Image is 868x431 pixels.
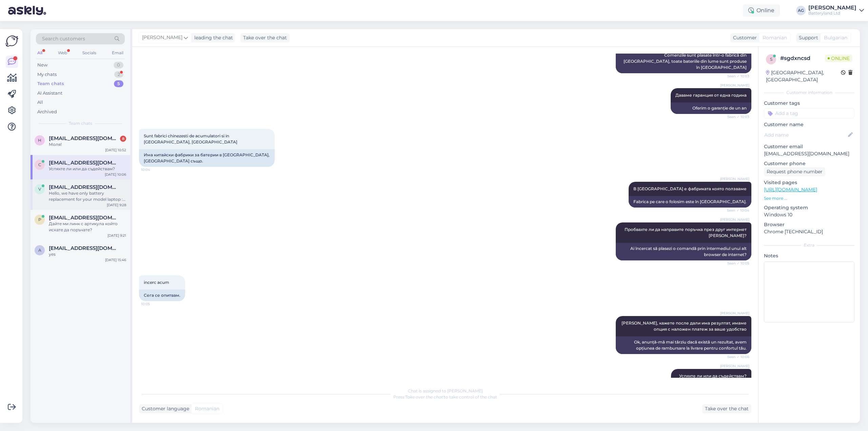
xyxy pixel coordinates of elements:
span: 10:05 [141,301,166,307]
span: [PERSON_NAME] [720,311,749,316]
div: Сега се опитвам. [139,290,185,301]
div: Request phone number [764,167,825,176]
div: Comenzile sunt plasate într-o fabrică din [GEOGRAPHIC_DATA], toate bateriile din lume sunt produs... [616,50,751,73]
p: See more ... [764,195,854,201]
div: AG [796,6,806,15]
a: [URL][DOMAIN_NAME] [764,187,817,193]
div: Support [796,34,818,41]
div: Batteryland Ltd [808,11,856,16]
span: Romanian [763,34,787,41]
span: c [38,162,41,167]
div: Ok, anunță-mă mai târziu dacă există un rezultat, avem opțiunea de rambursare la livrare pentru c... [616,336,751,354]
p: Browser [764,221,854,228]
div: Online [743,4,780,17]
p: Customer tags [764,100,854,107]
span: Sunt fabrici chinezesti de acumulatori si in [GEOGRAPHIC_DATA], [GEOGRAPHIC_DATA] [144,133,237,144]
span: [PERSON_NAME], кажете после дали има резултат, имаме опция с наложен платеж за ваше удобство [622,320,748,332]
span: Online [825,55,852,62]
div: [DATE] 9:21 [107,233,126,238]
span: Seen ✓ 10:05 [724,261,749,266]
div: Има китайски фабрики за батерии в [GEOGRAPHIC_DATA], [GEOGRAPHIC_DATA] също. [139,149,275,167]
div: All [37,99,43,106]
span: h [38,138,41,143]
div: yes [49,251,126,257]
div: [GEOGRAPHIC_DATA], [GEOGRAPHIC_DATA] [766,69,841,83]
p: Customer email [764,143,854,150]
span: [PERSON_NAME] [142,34,182,41]
div: Socials [81,48,98,57]
span: v [38,187,41,192]
span: Даваме гаранция от една година [675,93,747,98]
div: [DATE] 10:06 [105,172,126,177]
span: Seen ✓ 10:06 [724,354,749,359]
span: [PERSON_NAME] [720,217,749,222]
span: [PERSON_NAME] [720,364,749,369]
p: Customer phone [764,160,854,167]
p: Chrome [TECHNICAL_ID] [764,228,854,235]
div: AI Assistant [37,90,62,97]
div: Archived [37,109,57,115]
p: Operating system [764,204,854,211]
span: Chat is assigned to [PERSON_NAME] [408,388,483,393]
div: leading the chat [192,34,233,41]
input: Add a tag [764,108,854,118]
p: Windows 10 [764,211,854,218]
span: Press to take control of the chat [393,394,497,399]
div: Oferim o garanție de un an [671,102,751,114]
div: Customer [730,34,757,41]
div: Extra [764,242,854,248]
span: s [770,57,772,62]
div: All [36,48,44,57]
i: 'Take over the chat' [405,394,444,399]
input: Add name [764,131,847,139]
span: aalbalat@gmail.com [49,245,119,251]
div: [DATE] 10:52 [105,148,126,153]
span: Успяхте ли или да съдействам? [679,373,747,378]
div: Моля! [49,141,126,148]
img: Askly Logo [5,35,18,47]
span: 10:04 [141,167,166,172]
span: Пробвахте ли да направите поръчка през друг интернет [PERSON_NAME]? [625,227,748,238]
span: hristian.kostov@gmail.com [49,135,119,141]
span: victor.posderie@gmail.com [49,184,119,190]
span: incerc acum [144,280,169,285]
span: Team chats [69,120,92,126]
span: p [38,217,41,222]
div: [PERSON_NAME] [808,5,856,11]
span: Seen ✓ 10:03 [724,74,749,79]
div: Успяхте ли или да съдействам? [49,166,126,172]
div: Hello, we have only battery replacement for your model laptop : [URL][DOMAIN_NAME] [49,190,126,202]
span: cristea1972@yahoo.ca [49,160,119,166]
p: Notes [764,252,854,259]
span: [PERSON_NAME] [720,176,749,181]
div: Take over the chat [702,404,751,413]
span: Search customers [42,35,85,42]
p: [EMAIL_ADDRESS][DOMAIN_NAME] [764,150,854,157]
span: Romanian [195,405,219,412]
span: [PERSON_NAME] [720,83,749,88]
span: Seen ✓ 10:04 [724,208,749,213]
div: Customer language [139,405,189,412]
div: 0 [114,62,123,68]
div: New [37,62,47,68]
div: [DATE] 15:46 [105,257,126,262]
span: proffiler_@abv.bg [49,215,119,221]
div: Email [111,48,125,57]
div: Team chats [37,80,64,87]
div: Ai încercat să plasezi o comandă prin intermediul unui alt browser de internet? [616,243,751,260]
p: Customer name [764,121,854,128]
div: My chats [37,71,57,78]
div: Customer information [764,90,854,96]
a: [PERSON_NAME]Batteryland Ltd [808,5,864,16]
div: 8 [120,136,126,142]
span: a [38,248,41,253]
div: Fabrica pe care o folosim este în [GEOGRAPHIC_DATA]. [629,196,751,208]
div: [DATE] 9:28 [107,202,126,208]
span: В [GEOGRAPHIC_DATA] е фабриката която ползваме [633,186,747,191]
div: 5 [114,80,123,87]
div: Web [57,48,68,57]
div: Дайте ми линк с артикула който искате да поръчате? [49,221,126,233]
div: 2 [114,71,123,78]
div: Take over the chat [240,33,290,42]
div: # sgdxncsd [780,54,825,62]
